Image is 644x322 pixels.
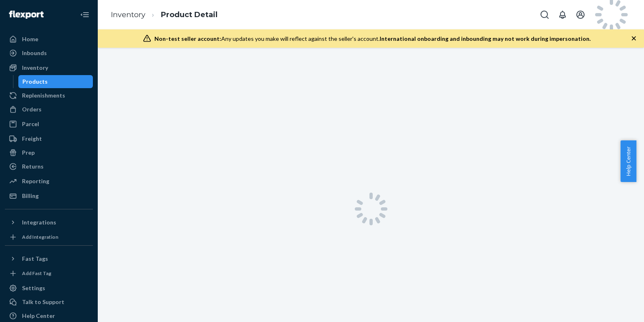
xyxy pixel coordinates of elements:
[22,162,44,171] div: Returns
[22,105,42,113] div: Orders
[5,232,93,242] a: Add Integration
[5,103,93,116] a: Orders
[5,47,93,60] a: Inbounds
[9,11,44,19] img: Flexport logo
[5,252,93,265] button: Fast Tags
[154,35,221,42] span: Non-test seller account:
[22,298,64,306] div: Talk to Support
[111,10,145,19] a: Inventory
[18,75,93,88] a: Products
[5,189,93,202] a: Billing
[5,175,93,188] a: Reporting
[22,35,38,43] div: Home
[5,61,93,74] a: Inventory
[22,64,48,72] div: Inventory
[77,7,93,23] button: Close Navigation
[5,295,93,309] button: Talk to Support
[5,132,93,145] a: Freight
[380,35,591,42] span: International onboarding and inbounding may not work during impersonation.
[154,35,591,43] div: Any updates you make will reflect against the seller's account.
[5,269,93,278] a: Add Fast Tag
[5,160,93,173] a: Returns
[22,233,58,240] div: Add Integration
[22,312,55,320] div: Help Center
[22,49,47,57] div: Inbounds
[22,149,35,157] div: Prep
[5,89,93,102] a: Replenishments
[22,135,42,143] div: Freight
[22,177,49,185] div: Reporting
[22,91,65,100] div: Replenishments
[572,7,589,23] button: Open account menu
[554,7,571,23] button: Open notifications
[22,192,39,200] div: Billing
[5,146,93,159] a: Prep
[22,218,56,227] div: Integrations
[104,3,224,27] ol: breadcrumbs
[22,270,51,277] div: Add Fast Tag
[5,33,93,46] a: Home
[5,118,93,131] a: Parcel
[22,255,48,263] div: Fast Tags
[536,7,553,23] button: Open Search Box
[5,216,93,229] button: Integrations
[22,120,39,128] div: Parcel
[5,282,93,295] a: Settings
[620,140,636,182] button: Help Center
[22,284,45,292] div: Settings
[22,78,48,86] div: Products
[161,10,218,19] a: Product Detail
